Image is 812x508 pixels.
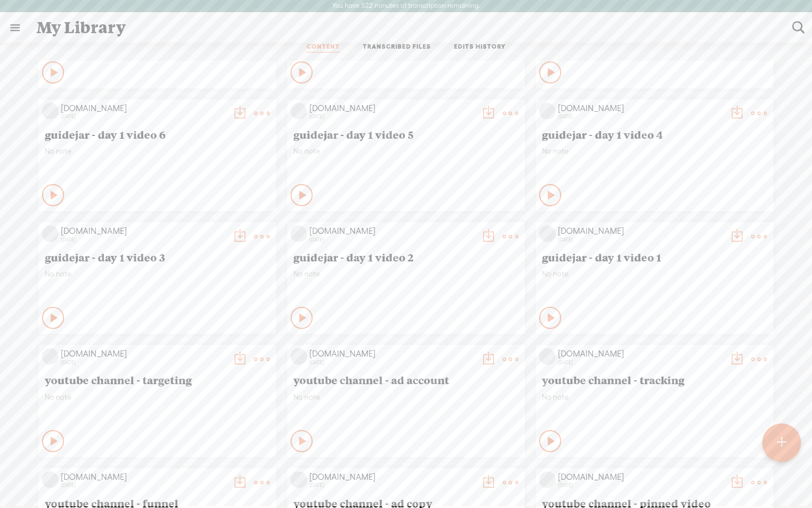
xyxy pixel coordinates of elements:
[542,373,767,386] span: youtube channel - tracking
[61,482,226,489] div: [DATE]
[363,43,431,53] a: TRANSCRIBED FILES
[45,373,270,386] span: youtube channel - targeting
[542,250,767,264] span: guidejar - day 1 video 1
[558,359,724,366] div: [DATE]
[42,348,59,365] img: videoLoading.png
[309,359,475,366] div: [DATE]
[307,43,340,53] a: CONTENT
[558,103,724,114] div: [DOMAIN_NAME]
[293,250,519,264] span: guidejar - day 1 video 2
[539,348,556,365] img: videoLoading.png
[61,113,226,120] div: [DATE]
[309,103,475,114] div: [DOMAIN_NAME]
[293,373,519,386] span: youtube channel - ad account
[42,472,59,488] img: videoLoading.png
[29,13,784,42] div: My Library
[539,103,556,119] img: videoLoading.png
[291,348,307,365] img: videoLoading.png
[558,472,724,483] div: [DOMAIN_NAME]
[45,250,270,264] span: guidejar - day 1 video 3
[291,472,307,488] img: videoLoading.png
[61,359,226,366] div: [DATE]
[45,128,270,141] span: guidejar - day 1 video 6
[558,113,724,120] div: [DATE]
[293,146,519,156] span: No note
[291,226,307,242] img: videoLoading.png
[332,2,480,11] label: You have 522 minutes of transcription remaining.
[61,103,226,114] div: [DOMAIN_NAME]
[539,226,556,242] img: videoLoading.png
[454,43,506,53] a: EDITS HISTORY
[309,472,475,483] div: [DOMAIN_NAME]
[309,113,475,120] div: [DATE]
[61,348,226,359] div: [DOMAIN_NAME]
[61,472,226,483] div: [DOMAIN_NAME]
[542,146,767,156] span: No note
[558,348,724,359] div: [DOMAIN_NAME]
[293,128,519,141] span: guidejar - day 1 video 5
[542,128,767,141] span: guidejar - day 1 video 4
[309,226,475,237] div: [DOMAIN_NAME]
[542,392,767,402] span: No note
[558,482,724,489] div: [DATE]
[45,392,270,402] span: No note
[42,103,59,119] img: videoLoading.png
[45,146,270,156] span: No note
[542,269,767,279] span: No note
[42,226,59,242] img: videoLoading.png
[558,237,724,243] div: [DATE]
[309,237,475,243] div: [DATE]
[558,226,724,237] div: [DOMAIN_NAME]
[309,348,475,359] div: [DOMAIN_NAME]
[61,237,226,243] div: [DATE]
[61,226,226,237] div: [DOMAIN_NAME]
[293,392,519,402] span: No note
[309,482,475,489] div: [DATE]
[539,472,556,488] img: videoLoading.png
[45,269,270,279] span: No note
[291,103,307,119] img: videoLoading.png
[293,269,519,279] span: No note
